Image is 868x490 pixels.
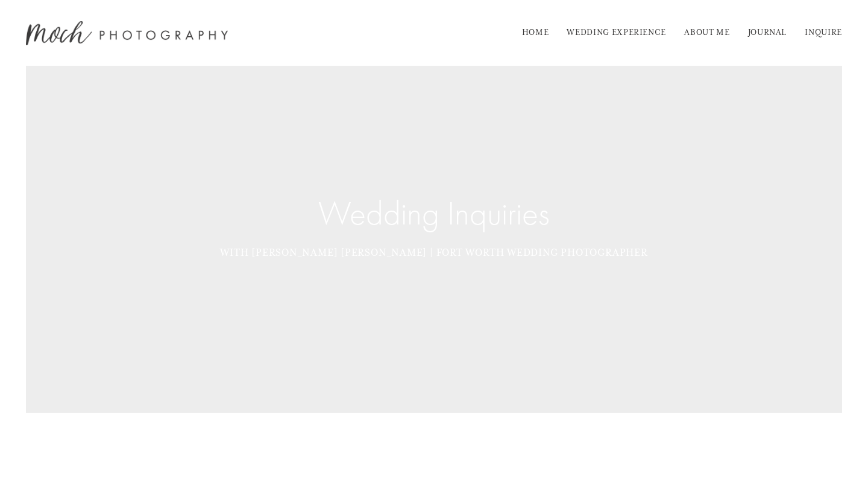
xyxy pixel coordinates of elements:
[318,194,550,233] span: Wedding Inquiries
[805,24,841,43] a: INQUIRE
[567,24,666,43] a: WEDDING EXPERIENCE
[26,21,228,45] img: Moch Snyder Photography | Destination Wedding &amp; Lifestyle Film Photographer
[522,24,549,43] a: HOME
[748,24,787,43] a: JOURNAL
[220,246,647,259] span: WITH [PERSON_NAME] [PERSON_NAME] | FORT WORTH WEDDING PHOTOGRAPHER
[684,24,729,43] a: ABOUT ME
